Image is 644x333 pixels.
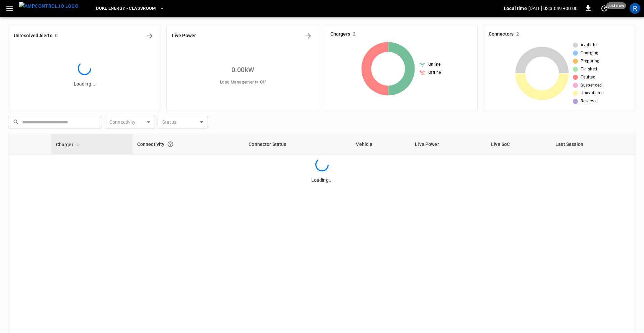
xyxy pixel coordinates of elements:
[581,58,600,65] span: Preparing
[74,81,95,87] span: Loading...
[19,2,78,10] img: ampcontrol.io logo
[428,61,440,68] span: Online
[410,134,486,155] th: Live Power
[96,5,156,12] span: Duke Energy - Classroom
[630,3,640,14] div: profile-icon
[489,31,514,38] h6: Connectors
[581,74,595,81] span: Faulted
[172,32,196,40] h6: Live Power
[311,177,333,183] span: Loading...
[145,31,155,41] button: All Alerts
[231,64,254,75] h6: 0.00 kW
[599,3,610,14] button: set refresh interval
[486,134,551,155] th: Live SoC
[581,42,599,49] span: Available
[137,138,239,150] div: Connectivity
[220,79,266,86] span: Load Management = Off
[14,32,52,40] h6: Unresolved Alerts
[428,69,441,76] span: Offline
[581,50,598,57] span: Charging
[581,98,598,105] span: Reserved
[244,134,351,155] th: Connector Status
[504,5,527,12] p: Local time
[303,31,314,41] button: Energy Overview
[55,32,58,40] h6: 0
[164,138,176,150] button: Connection between the charger and our software.
[351,134,410,155] th: Vehicle
[330,31,350,38] h6: Chargers
[528,5,578,12] p: [DATE] 03:33:49 +00:00
[551,134,636,155] th: Last Session
[56,141,82,149] span: Charger
[606,2,626,9] span: just now
[581,82,602,89] span: Suspended
[581,66,597,73] span: Finished
[581,90,603,97] span: Unavailable
[93,2,167,15] button: Duke Energy - Classroom
[516,31,519,38] h6: 2
[353,31,356,38] h6: 2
